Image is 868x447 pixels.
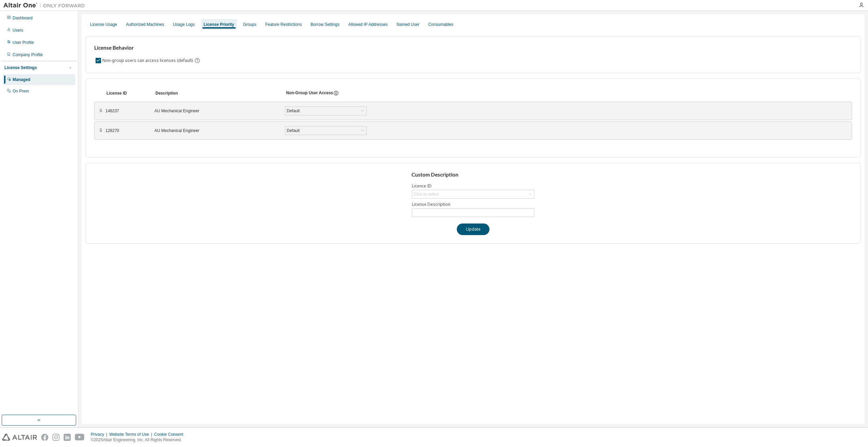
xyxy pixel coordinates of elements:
label: Licence ID [412,183,534,189]
div: AU Mechanical Engineer [154,128,277,133]
div: ⠿ [99,108,103,114]
h3: Custom Description [412,171,535,178]
div: Authorized Machines [126,22,164,27]
div: AU Mechanical Engineer [154,108,277,114]
img: Altair One [3,2,88,9]
div: Dashboard [13,15,33,21]
img: linkedin.svg [64,434,71,441]
div: 128270 [105,128,146,133]
div: Groups [243,22,256,27]
div: Click to select [412,190,534,198]
button: Update [457,223,489,235]
img: youtube.svg [75,434,85,441]
div: Named User [397,22,419,27]
div: On Prem [13,88,29,94]
div: Website Terms of Use [109,432,154,437]
svg: By default any user not assigned to any group can access any license. Turn this setting off to di... [194,57,200,64]
div: Feature Restrictions [265,22,302,27]
p: © 2025 Altair Engineering, Inc. All Rights Reserved. [91,437,187,443]
div: Click to select [414,192,439,197]
div: Description [155,90,278,96]
div: 148237 [105,108,146,114]
div: Consumables [428,22,453,27]
div: License ID [106,90,147,96]
div: Managed [13,77,30,82]
label: Non-group users can access licenses (default) [102,56,194,65]
div: Default [285,107,366,115]
div: Default [286,127,301,134]
div: Default [285,127,366,135]
div: Allowed IP Addresses [348,22,388,27]
div: License Settings [4,65,37,70]
h3: License Behavior [94,45,199,51]
div: User Profile [13,40,34,45]
div: Users [13,28,23,33]
div: License Usage [90,22,117,27]
img: instagram.svg [52,434,60,441]
div: ⠿ [99,128,103,133]
label: License Description [412,202,534,207]
div: License Priority [204,22,234,27]
div: Company Profile [13,52,43,57]
img: altair_logo.svg [2,434,37,441]
img: facebook.svg [41,434,48,441]
div: Cookie Consent [154,432,187,437]
div: Usage Logs [173,22,195,27]
div: Non-Group User Access [286,90,333,96]
div: Default [286,107,301,115]
div: Borrow Settings [311,22,339,27]
div: Privacy [91,432,109,437]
